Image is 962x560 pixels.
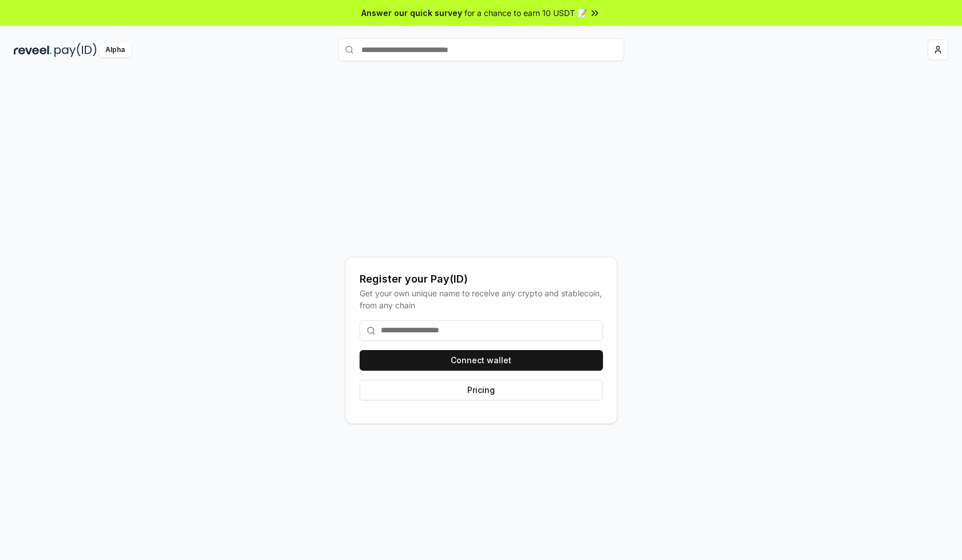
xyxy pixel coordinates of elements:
[360,287,603,311] div: Get your own unique name to receive any crypto and stablecoin, from any chain
[360,271,603,287] div: Register your Pay(ID)
[54,43,97,57] img: pay_id
[360,380,603,400] button: Pricing
[14,43,52,57] img: reveel_dark
[360,350,603,371] button: Connect wallet
[464,7,587,19] span: for a chance to earn 10 USDT 📝
[361,7,462,19] span: Answer our quick survey
[99,43,131,57] div: Alpha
